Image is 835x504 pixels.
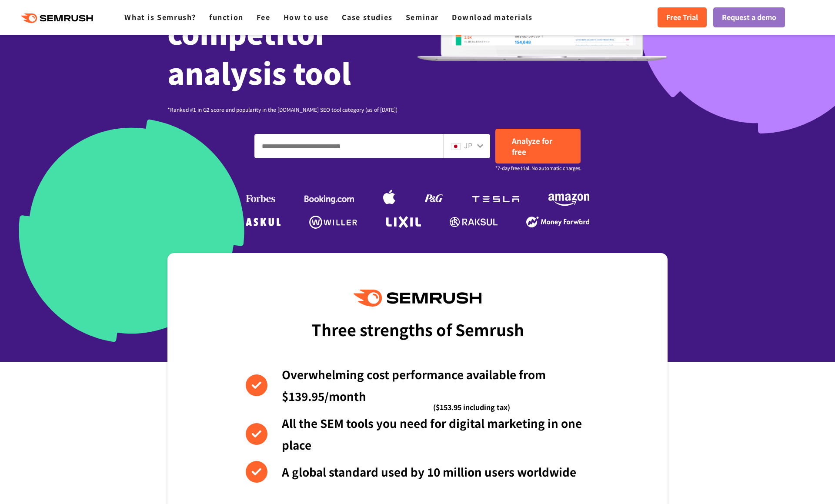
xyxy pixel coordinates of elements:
font: Overwhelming cost performance available from $139.95/month [282,366,546,404]
font: Analyze for free [512,135,552,157]
font: *Ranked #1 in G2 score and popularity in the [DOMAIN_NAME] SEO tool category (as of [DATE]) [167,106,397,113]
a: What is Semrush? [124,12,196,22]
input: Enter a domain, keyword or URL [255,134,443,158]
a: function [209,12,244,22]
a: Case studies [342,12,393,22]
a: Request a demo [713,7,785,27]
font: competitor analysis tool [167,11,351,93]
font: Three strengths of Semrush [311,318,524,340]
a: Seminar [406,12,439,22]
a: Fee [257,12,271,22]
font: Free Trial [666,12,698,22]
a: How to use [284,12,329,22]
img: Semrush [354,290,481,307]
font: ($153.95 including tax) [433,402,510,412]
a: Download materials [452,12,533,22]
font: JP [464,140,472,150]
font: All the SEM tools you need for digital marketing in one place [282,415,582,453]
font: Request a demo [722,12,776,22]
font: *7-day free trial. No automatic charges. [495,164,581,171]
font: A global standard used by 10 million users worldwide [282,464,576,480]
a: Free Trial [658,7,707,27]
a: Analyze for free [495,129,581,164]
